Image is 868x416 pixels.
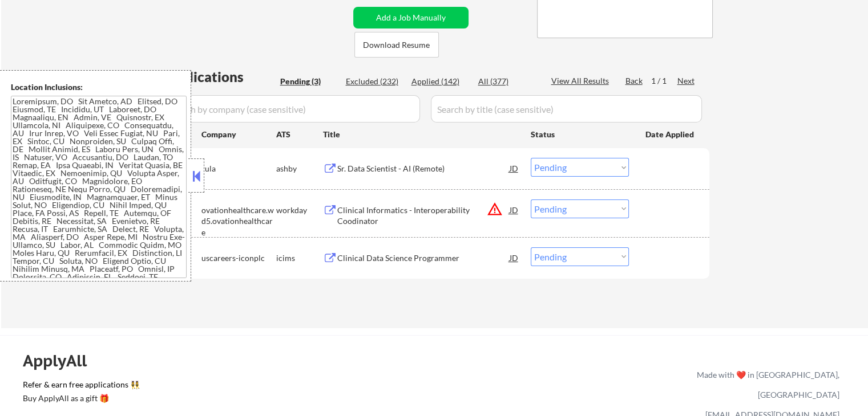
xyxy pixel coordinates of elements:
div: ashby [276,163,323,174]
div: ATS [276,129,323,140]
div: Date Applied [645,129,696,140]
div: Status [531,124,629,144]
div: Applications [163,70,276,84]
div: Pending (3) [280,76,337,87]
div: ovationhealthcare.wd5.ovationhealthcare [201,205,276,238]
div: JD [508,247,520,268]
div: 1 / 1 [651,75,677,87]
div: Made with ❤️ in [GEOGRAPHIC_DATA], [GEOGRAPHIC_DATA] [692,365,839,405]
button: warning_amber [487,201,503,217]
div: Sr. Data Scientist - AI (Remote) [337,163,510,174]
div: Back [625,75,644,87]
button: Download Resume [354,32,439,58]
div: uscareers-iconplc [201,252,276,264]
div: Clinical Data Science Programmer [337,252,510,264]
div: All (377) [478,76,535,87]
div: icims [276,252,323,264]
div: Clinical Informatics - Interoperability Coodinator [337,205,510,227]
input: Search by company (case sensitive) [163,95,420,123]
div: workday [276,205,323,216]
a: Buy ApplyAll as a gift 🎁 [23,393,137,407]
div: JD [508,158,520,178]
div: ApplyAll [23,351,100,370]
button: Add a Job Manually [353,7,469,28]
div: Title [323,129,520,140]
div: Next [677,75,696,87]
div: View All Results [551,75,612,87]
div: Company [201,129,276,140]
input: Search by title (case sensitive) [431,95,702,123]
div: JD [508,199,520,220]
div: Location Inclusions: [11,81,187,93]
a: Refer & earn free applications 👯‍♀️ [23,381,458,393]
div: Excluded (232) [346,76,403,87]
div: Buy ApplyAll as a gift 🎁 [23,394,137,402]
div: Applied (142) [411,76,469,87]
div: rula [201,163,276,174]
